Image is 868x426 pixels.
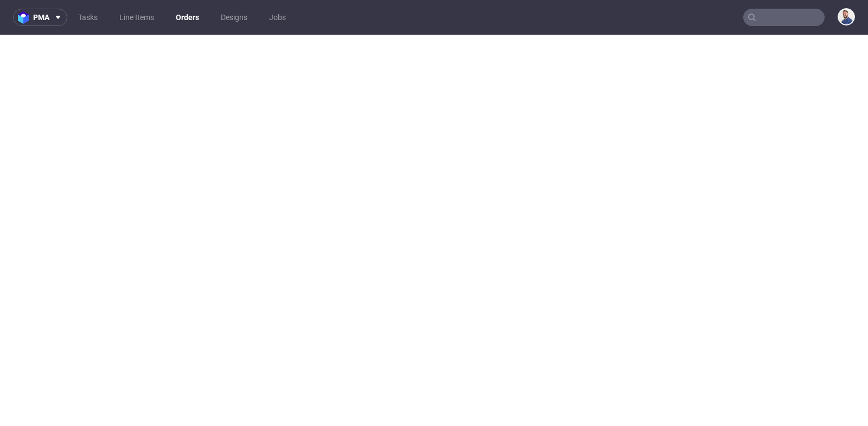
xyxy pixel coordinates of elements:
[214,9,254,26] a: Designs
[169,9,206,26] a: Orders
[33,14,49,21] span: pma
[13,9,67,26] button: pma
[839,9,854,24] img: Michał Rachański
[18,11,33,24] img: logo
[263,9,292,26] a: Jobs
[113,9,161,26] a: Line Items
[72,9,104,26] a: Tasks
